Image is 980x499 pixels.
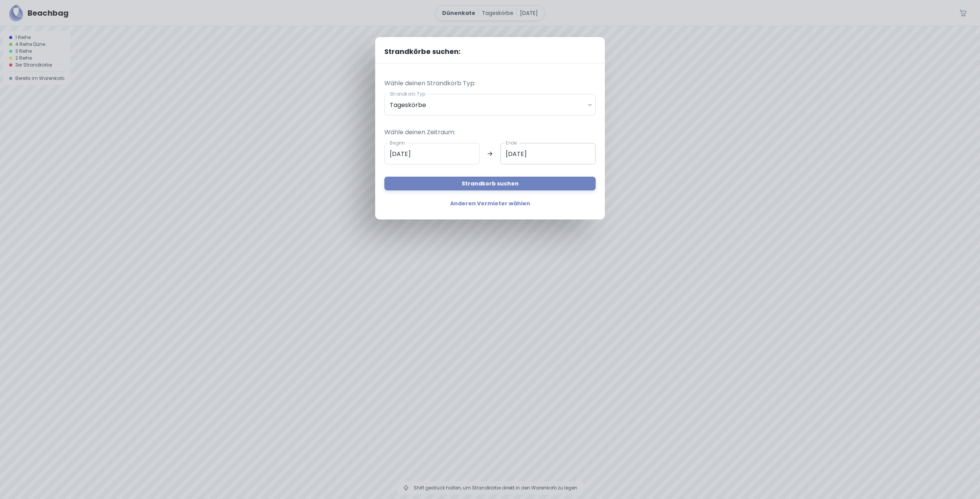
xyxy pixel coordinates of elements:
input: dd.mm.yyyy [384,143,480,164]
button: Strandkorb suchen [384,177,596,190]
p: Wähle deinen Zeitraum: [384,128,596,137]
div: Tageskörbe [384,94,596,115]
label: Strandkorb Typ [390,91,425,97]
label: Beginn [390,140,405,146]
input: dd.mm.yyyy [500,143,596,164]
label: Ende [506,140,517,146]
h2: Strandkörbe suchen: [375,37,605,63]
a: Anderen Vermieter wählen [384,197,596,210]
p: Wähle deinen Strandkorb Typ: [384,79,596,88]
